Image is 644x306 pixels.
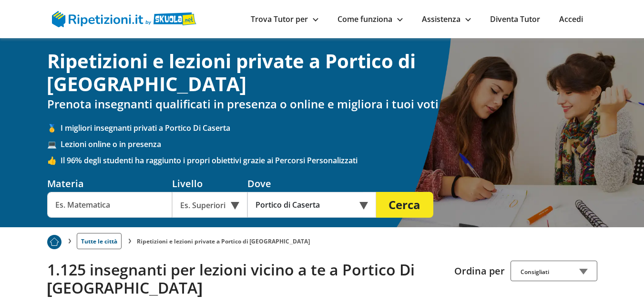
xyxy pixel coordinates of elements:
h2: Prenota insegnanti qualificati in presenza o online e migliora i tuoi voti [47,97,597,111]
div: Livello [172,177,247,190]
div: Es. Superiori [172,192,247,218]
span: Il 96% degli studenti ha raggiunto i propri obiettivi grazie ai Percorsi Personalizzati [61,155,597,166]
input: Es. Indirizzo o CAP [247,192,363,218]
label: Ordina per [454,264,505,277]
img: Piu prenotato [47,235,61,249]
a: Accedi [559,14,583,24]
img: logo Skuola.net | Ripetizioni.it [52,11,196,27]
a: Assistenza [422,14,471,24]
div: Consigliati [511,261,597,281]
button: Cerca [376,192,433,218]
span: I migliori insegnanti privati a Portico Di Caserta [61,123,597,133]
span: Lezioni online o in presenza [61,139,597,149]
span: 💻 [47,139,61,149]
span: 🥇 [47,123,61,133]
li: Ripetizioni e lezioni private a Portico di [GEOGRAPHIC_DATA] [137,237,310,245]
div: Dove [247,177,376,190]
div: Materia [47,177,172,190]
a: Tutte le città [77,233,122,249]
a: Trova Tutor per [251,14,318,24]
a: Diventa Tutor [490,14,540,24]
h1: Ripetizioni e lezioni private a Portico di [GEOGRAPHIC_DATA] [47,50,597,95]
input: Es. Matematica [47,192,172,218]
nav: breadcrumb d-none d-tablet-block [47,227,597,249]
a: Come funziona [337,14,403,24]
a: logo Skuola.net | Ripetizioni.it [52,13,196,23]
h2: 1.125 insegnanti per lezioni vicino a te a Portico Di [GEOGRAPHIC_DATA] [47,261,447,297]
span: 👍 [47,155,61,166]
